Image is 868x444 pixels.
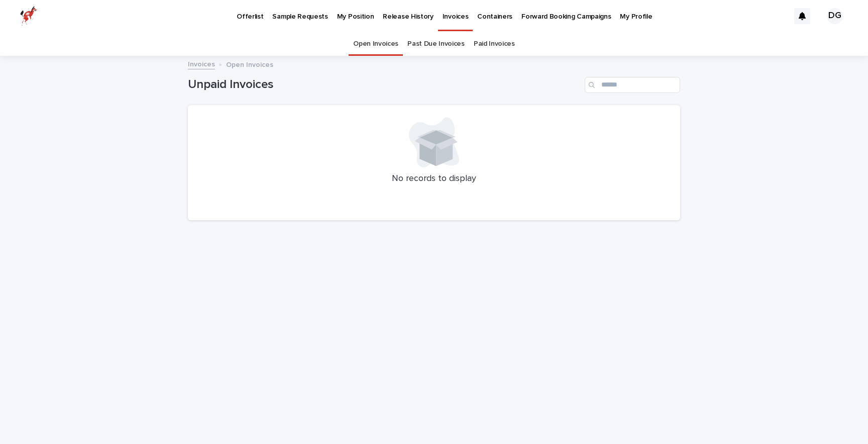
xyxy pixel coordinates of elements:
input: Search [585,77,680,93]
a: Invoices [188,58,215,69]
div: DG [827,8,843,24]
a: Past Due Invoices [407,32,465,56]
img: zttTXibQQrCfv9chImQE [20,6,37,26]
p: No records to display [200,173,668,185]
a: Open Invoices [353,32,398,56]
a: Paid Invoices [474,32,515,56]
p: Open Invoices [226,58,273,69]
h1: Unpaid Invoices [188,77,581,92]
